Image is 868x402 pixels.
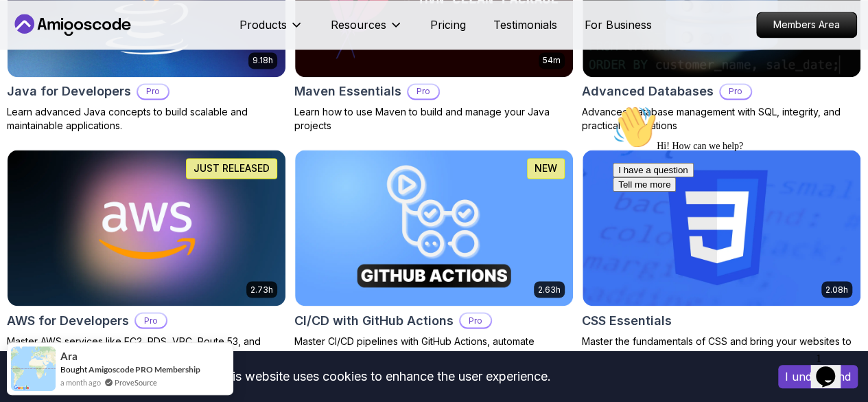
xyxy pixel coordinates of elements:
[535,161,557,175] p: NEW
[5,5,49,49] img: :wave:
[430,16,466,33] a: Pricing
[756,12,857,38] a: Members Area
[582,105,861,133] p: Advanced database management with SQL, integrity, and practical applications
[583,150,860,306] img: CSS Essentials card
[408,85,438,98] p: Pro
[331,16,403,44] button: Resources
[11,346,56,391] img: provesource social proof notification image
[7,334,286,361] p: Master AWS services like EC2, RDS, VPC, Route 53, and Docker to deploy and manage scalable cloud ...
[582,82,714,101] h2: Advanced Databases
[5,41,136,52] span: Hi! How can we help?
[250,284,273,295] p: 2.73h
[582,149,861,361] a: CSS Essentials card2.08hCSS EssentialsMaster the fundamentals of CSS and bring your websites to l...
[5,78,69,92] button: Tell me more
[720,85,751,98] p: Pro
[8,150,285,306] img: AWS for Developers card
[253,55,273,66] p: 9.18h
[60,350,78,362] span: Ara
[7,311,129,330] h2: AWS for Developers
[7,149,286,361] a: AWS for Developers card2.73hJUST RELEASEDAWS for DevelopersProMaster AWS services like EC2, RDS, ...
[294,149,574,361] a: CI/CD with GitHub Actions card2.63hNEWCI/CD with GitHub ActionsProMaster CI/CD pipelines with Git...
[607,100,854,340] iframe: chat widget
[582,334,861,361] p: Master the fundamentals of CSS and bring your websites to life with style and structure.
[543,55,561,66] p: 54m
[5,5,253,92] div: 👋Hi! How can we help?I have a questionTell me more
[582,311,672,330] h2: CSS Essentials
[294,334,574,361] p: Master CI/CD pipelines with GitHub Actions, automate deployments, and implement DevOps best pract...
[60,364,87,375] span: Bought
[7,105,286,133] p: Learn advanced Java concepts to build scalable and maintainable applications.
[493,16,557,33] a: Testimonials
[10,361,758,392] div: This website uses cookies to enhance the user experience.
[810,347,854,388] iframe: chat widget
[193,161,270,175] p: JUST RELEASED
[778,365,858,388] button: Accept cookies
[60,377,101,388] span: a month ago
[5,63,86,78] button: I have a question
[295,150,573,306] img: CI/CD with GitHub Actions card
[331,16,386,33] p: Resources
[294,105,574,133] p: Learn how to use Maven to build and manage your Java projects
[757,12,856,37] p: Members Area
[136,313,166,327] p: Pro
[239,16,287,33] p: Products
[538,284,561,295] p: 2.63h
[585,16,652,33] a: For Business
[460,313,491,327] p: Pro
[239,16,303,44] button: Products
[89,364,200,375] a: Amigoscode PRO Membership
[294,82,401,101] h2: Maven Essentials
[7,82,131,101] h2: Java for Developers
[138,85,168,98] p: Pro
[115,377,157,388] a: ProveSource
[294,311,454,330] h2: CI/CD with GitHub Actions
